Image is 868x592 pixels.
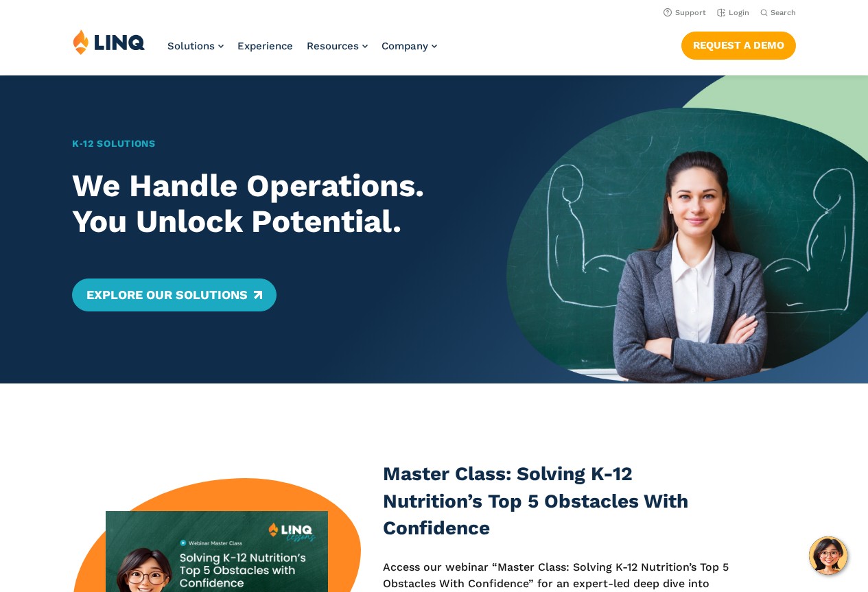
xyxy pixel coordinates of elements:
span: Company [382,40,428,52]
a: Explore Our Solutions [72,279,276,311]
img: LINQ | K‑12 Software [73,29,145,55]
img: Home Banner [506,75,868,383]
a: Request a Demo [681,32,796,59]
nav: Button Navigation [681,29,796,59]
nav: Primary Navigation [167,29,437,74]
a: Solutions [167,40,224,52]
span: Solutions [167,40,215,52]
h1: K‑12 Solutions [72,137,471,151]
h3: Master Class: Solving K-12 Nutrition’s Top 5 Obstacles With Confidence [383,460,734,543]
a: Company [382,40,437,52]
button: Hello, have a question? Let’s chat. [809,536,847,575]
h2: We Handle Operations. You Unlock Potential. [72,168,471,240]
a: Experience [237,40,293,52]
button: Open Search Bar [760,8,796,18]
span: Resources [307,40,359,52]
a: Support [664,8,706,17]
a: Login [717,8,749,17]
a: Resources [307,40,368,52]
span: Search [771,8,796,17]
